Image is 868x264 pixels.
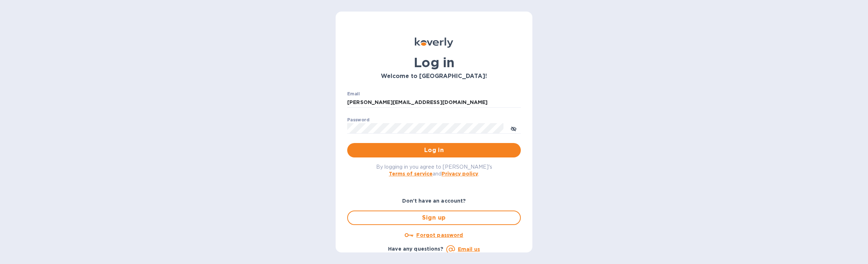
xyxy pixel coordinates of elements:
[442,171,478,177] a: Privacy policy
[353,146,515,155] span: Log in
[347,211,521,225] button: Sign up
[389,171,433,177] a: Terms of service
[415,38,453,48] img: Koverly
[458,246,480,252] a: Email us
[347,118,369,122] label: Password
[388,246,443,252] b: Have any questions?
[354,213,514,222] span: Sign up
[347,55,521,70] h1: Log in
[347,92,360,96] label: Email
[402,198,466,204] b: Don't have an account?
[376,164,492,177] span: By logging in you agree to [PERSON_NAME]'s and .
[347,97,521,108] input: Enter email address
[416,232,463,238] u: Forgot password
[506,121,521,135] button: toggle password visibility
[347,143,521,157] button: Log in
[347,73,521,80] h3: Welcome to [GEOGRAPHIC_DATA]!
